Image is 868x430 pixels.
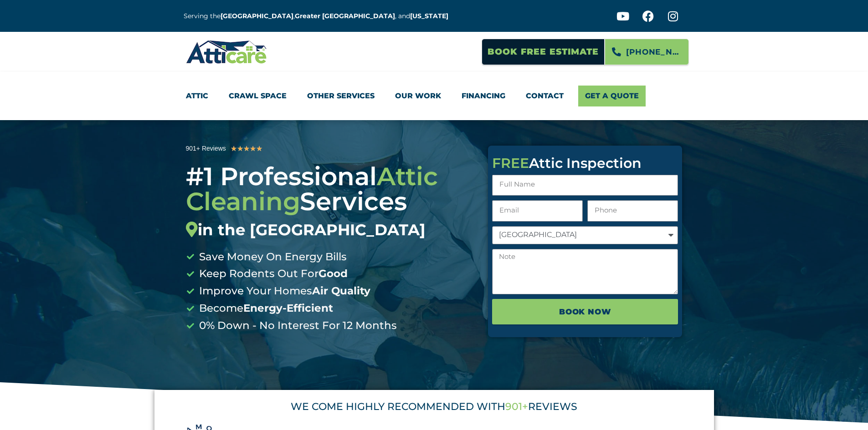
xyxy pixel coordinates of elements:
[482,39,605,65] a: Book Free Estimate
[184,11,455,21] p: Serving the , , and
[578,86,646,106] a: Get A Quote
[462,86,505,106] a: Financing
[197,283,370,300] span: Improve Your Homes
[492,299,678,324] button: BOOK NOW
[186,164,475,239] div: #1 Professional Services
[166,402,702,412] div: WE COME HIGHLY RECOMMENDED WITH REVIEWS
[197,248,347,266] span: Save Money On Energy Bills
[186,86,208,106] a: Attic
[395,86,441,106] a: Our Work
[186,161,438,217] span: Attic Cleaning
[243,143,250,155] i: ★
[312,284,370,297] b: Air Quality
[243,302,333,314] b: Energy-Efficient
[295,12,395,20] a: Greater [GEOGRAPHIC_DATA]
[318,267,348,280] b: Good
[492,157,678,170] div: Attic Inspection
[231,143,262,155] div: 5/5
[231,143,237,155] i: ★
[492,155,529,172] span: FREE
[186,221,475,239] div: in the [GEOGRAPHIC_DATA]
[256,143,262,155] i: ★
[186,143,226,154] div: 901+ Reviews
[229,86,287,106] a: Crawl Space
[526,86,564,106] a: Contact
[197,265,348,283] span: Keep Rodents Out For
[587,200,678,222] input: Only numbers and phone characters (#, -, *, etc) are accepted.
[237,143,243,155] i: ★
[559,304,611,319] span: BOOK NOW
[307,86,375,106] a: Other Services
[605,39,689,65] a: [PHONE_NUMBER]
[492,200,583,222] input: Email
[197,317,397,334] span: 0% Down - No Interest For 12 Months
[221,12,293,20] a: [GEOGRAPHIC_DATA]
[505,400,528,413] span: 901+
[250,143,256,155] i: ★
[626,44,682,60] span: [PHONE_NUMBER]
[186,86,683,106] nav: Menu
[410,12,448,20] a: [US_STATE]
[197,300,333,317] span: Become
[492,175,678,196] input: Full Name
[488,43,599,61] span: Book Free Estimate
